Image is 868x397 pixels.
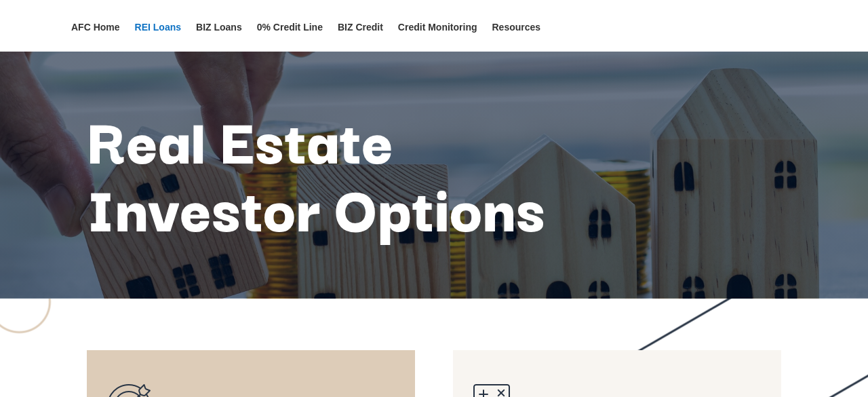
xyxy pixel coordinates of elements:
a: BIZ Credit [338,22,383,52]
a: AFC Home [71,22,120,52]
a: BIZ Loans [196,22,242,52]
h1: Real Estate Investor Options [87,104,602,246]
a: Resources [492,22,541,52]
a: REI Loans [135,22,181,52]
a: 0% Credit Line [257,22,323,52]
a: Credit Monitoring [398,22,477,52]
